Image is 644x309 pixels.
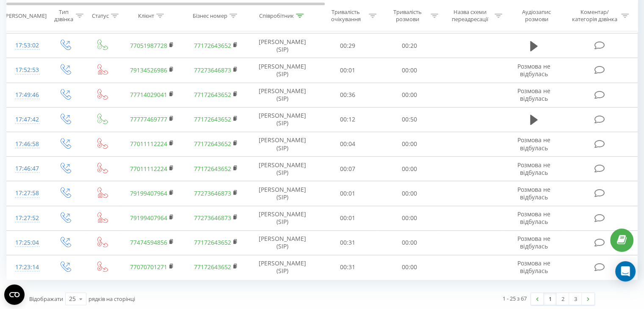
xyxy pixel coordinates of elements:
td: 00:00 [379,132,440,156]
div: 17:53:02 [15,37,38,54]
td: 00:50 [379,107,440,132]
div: 1 - 25 з 67 [503,294,527,303]
td: [PERSON_NAME] (SIP) [248,181,317,206]
div: 17:25:04 [15,235,38,251]
span: Розмова не відбулась [517,161,550,177]
div: 17:47:42 [15,111,38,128]
a: 77273646873 [194,189,231,197]
td: 00:04 [317,132,379,156]
span: Розмова не відбулась [517,62,550,78]
a: 77172643652 [194,165,231,173]
td: 00:01 [317,58,379,83]
span: Розмова не відбулась [517,136,550,152]
div: 17:27:52 [15,210,38,226]
td: [PERSON_NAME] (SIP) [248,58,317,83]
td: 00:12 [317,107,379,132]
td: [PERSON_NAME] (SIP) [248,33,317,58]
td: 00:36 [317,83,379,107]
td: [PERSON_NAME] (SIP) [248,107,317,132]
td: 00:00 [379,230,440,255]
td: [PERSON_NAME] (SIP) [248,230,317,255]
td: 00:29 [317,33,379,58]
td: [PERSON_NAME] (SIP) [248,83,317,107]
button: Open CMP widget [4,284,25,305]
td: [PERSON_NAME] (SIP) [248,255,317,279]
td: 00:00 [379,157,440,181]
div: 25 [69,295,76,303]
div: 17:52:53 [15,62,38,78]
div: Назва схеми переадресації [448,9,492,23]
a: 77172643652 [194,91,231,99]
a: 77172643652 [194,115,231,123]
div: Тривалість очікування [325,9,367,23]
a: 77777469777 [130,115,167,123]
a: 77172643652 [194,238,231,246]
a: 77172643652 [194,41,231,50]
div: Клієнт [138,12,154,19]
td: [PERSON_NAME] (SIP) [248,132,317,156]
a: 77011112224 [130,165,167,173]
div: 17:49:46 [15,87,38,103]
a: 77172643652 [194,263,231,271]
span: Розмова не відбулась [517,210,550,226]
div: Аудіозапис розмови [512,9,561,23]
a: 77051987728 [130,41,167,50]
a: 77474594856 [130,238,167,246]
div: [PERSON_NAME] [4,12,47,19]
td: 00:00 [379,83,440,107]
span: Розмова не відбулась [517,259,550,275]
div: Тип дзвінка [53,9,73,23]
td: 00:00 [379,206,440,230]
div: Коментар/категорія дзвінка [569,9,619,23]
a: 79199407964 [130,189,167,197]
td: 00:01 [317,181,379,206]
span: Розмова не відбулась [517,235,550,250]
div: 17:27:58 [15,185,38,201]
td: 00:01 [317,206,379,230]
div: 17:46:58 [15,136,38,152]
a: 77172643652 [194,140,231,148]
div: Бізнес номер [193,12,227,19]
a: 1 [544,293,556,305]
td: 00:00 [379,255,440,279]
a: 77273646873 [194,214,231,222]
div: Open Intercom Messenger [615,261,636,281]
td: 00:20 [379,33,440,58]
a: 79199407964 [130,214,167,222]
td: [PERSON_NAME] (SIP) [248,206,317,230]
a: 77070701271 [130,263,167,271]
a: 77714029041 [130,91,167,99]
div: Статус [92,12,109,19]
td: 00:00 [379,181,440,206]
a: 77273646873 [194,66,231,74]
a: 79134526986 [130,66,167,74]
td: 00:31 [317,255,379,279]
td: 00:00 [379,58,440,83]
td: 00:31 [317,230,379,255]
span: рядків на сторінці [88,295,135,303]
a: 77011112224 [130,140,167,148]
div: 17:23:14 [15,259,38,276]
a: 3 [569,293,582,305]
span: Розмова не відбулась [517,87,550,102]
a: 2 [556,293,569,305]
div: 17:46:47 [15,160,38,177]
div: Тривалість розмови [386,9,428,23]
td: [PERSON_NAME] (SIP) [248,157,317,181]
td: 00:07 [317,157,379,181]
div: Співробітник [259,12,294,19]
span: Розмова не відбулась [517,185,550,201]
span: Відображати [29,295,63,303]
